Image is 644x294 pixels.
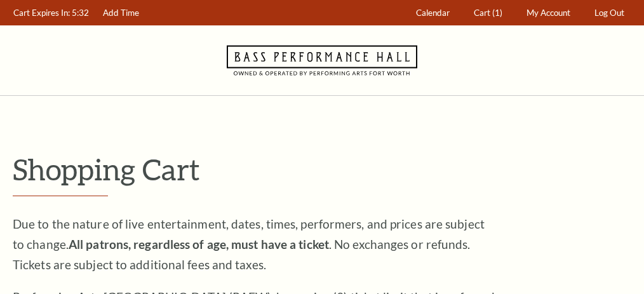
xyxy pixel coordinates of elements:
a: Add Time [97,1,145,25]
span: My Account [527,8,570,18]
a: My Account [521,1,577,25]
a: Calendar [410,1,456,25]
span: Due to the nature of live entertainment, dates, times, performers, and prices are subject to chan... [13,217,485,272]
a: Log Out [589,1,631,25]
span: Cart [474,8,490,18]
span: 5:32 [72,8,89,18]
span: Calendar [416,8,450,18]
a: Cart (1) [468,1,509,25]
strong: All patrons, regardless of age, must have a ticket [69,237,329,251]
p: Shopping Cart [13,153,631,185]
span: (1) [492,8,502,18]
span: Cart Expires In: [13,8,70,18]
